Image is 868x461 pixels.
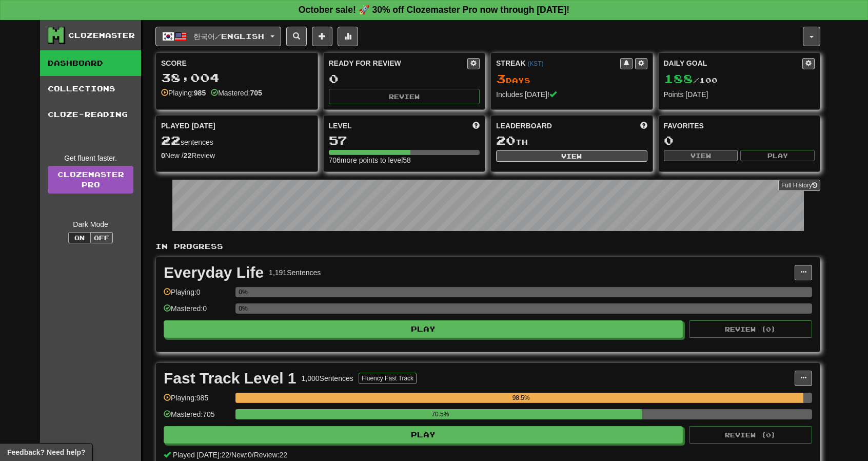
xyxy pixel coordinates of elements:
div: Favorites [664,121,815,131]
div: Ready for Review [329,58,468,68]
div: 57 [329,134,480,147]
div: 706 more points to level 58 [329,155,480,165]
div: Everyday Life [164,265,264,280]
span: / 100 [664,76,718,85]
div: Get fluent faster. [48,153,133,163]
a: Collections [40,76,141,102]
button: Review (0) [689,320,812,338]
div: 98.5% [239,393,803,403]
a: Dashboard [40,50,141,76]
div: 0 [664,134,815,147]
span: Played [DATE]: 22 [173,451,229,459]
div: Mastered: 0 [164,303,230,320]
span: 20 [496,133,516,147]
button: Off [90,232,113,243]
div: Daily Goal [664,58,803,69]
span: 한국어 / English [193,32,264,41]
button: More stats [338,27,358,46]
strong: 705 [250,89,262,97]
div: 1,191 Sentences [269,267,321,278]
div: Mastered: 705 [164,409,230,426]
span: Played [DATE] [161,121,215,131]
div: New / Review [161,150,312,161]
span: Open feedback widget [7,447,85,457]
span: / [252,451,254,459]
div: Playing: [161,88,206,98]
div: Includes [DATE]! [496,89,647,100]
div: Playing: 985 [164,393,230,410]
span: 188 [664,71,693,86]
button: On [68,232,91,243]
div: Day s [496,72,647,86]
div: sentences [161,134,312,147]
button: Play [740,150,815,161]
span: / [229,451,231,459]
div: 1,000 Sentences [302,373,353,383]
span: 3 [496,71,506,86]
p: In Progress [155,241,820,252]
span: Level [329,121,352,131]
div: 70.5% [239,409,642,419]
a: ClozemasterPro [48,166,133,194]
button: Full History [778,180,820,191]
span: Score more points to level up [472,121,480,131]
a: (KST) [527,60,543,67]
button: Add sentence to collection [312,27,332,46]
button: View [664,150,738,161]
button: Play [164,426,683,444]
span: 22 [161,133,181,147]
a: Cloze-Reading [40,102,141,127]
strong: October sale! 🚀 30% off Clozemaster Pro now through [DATE]! [299,5,569,15]
button: Review [329,89,480,104]
div: Points [DATE] [664,89,815,100]
button: Review (0) [689,426,812,444]
button: View [496,150,647,162]
div: 38,004 [161,71,312,84]
div: Score [161,58,312,68]
strong: 22 [184,151,192,160]
button: Fluency Fast Track [359,373,417,384]
div: Clozemaster [68,30,135,41]
div: th [496,134,647,147]
div: Streak [496,58,620,68]
button: 한국어/English [155,27,281,46]
span: New: 0 [231,451,252,459]
strong: 985 [194,89,206,97]
div: 0 [329,72,480,85]
span: Leaderboard [496,121,552,131]
div: Dark Mode [48,219,133,229]
button: Search sentences [286,27,307,46]
span: This week in points, UTC [640,121,647,131]
div: Playing: 0 [164,287,230,304]
span: Review: 22 [254,451,287,459]
button: Play [164,320,683,338]
div: Mastered: [211,88,262,98]
div: Fast Track Level 1 [164,371,297,386]
strong: 0 [161,151,165,160]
